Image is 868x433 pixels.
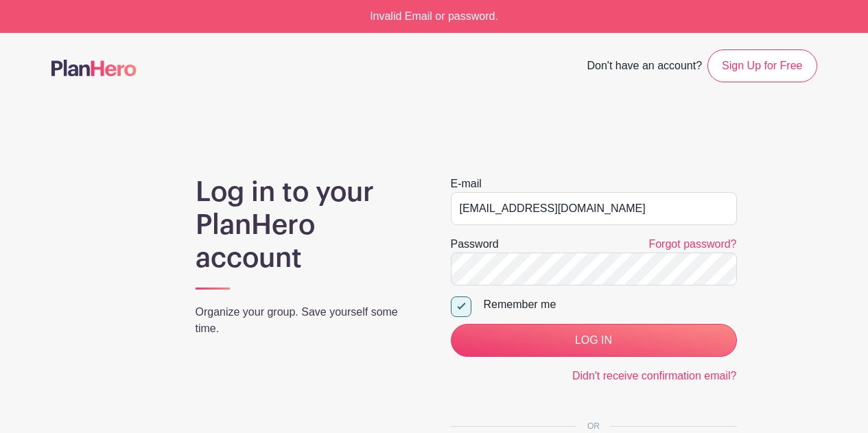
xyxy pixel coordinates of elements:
input: LOG IN [451,324,737,357]
img: logo-507f7623f17ff9eddc593b1ce0a138ce2505c220e1c5a4e2b4648c50719b7d32.svg [51,60,137,76]
p: Organize your group. Save yourself some time. [196,304,418,337]
div: Remember me [484,296,737,313]
span: Don't have an account? [587,52,702,82]
h1: Log in to your PlanHero account [196,176,418,274]
input: e.g. julie@eventco.com [451,192,737,225]
a: Didn't receive confirmation email? [572,370,737,382]
a: Forgot password? [648,238,736,250]
label: Password [451,236,499,253]
label: E-mail [451,176,482,192]
a: Sign Up for Free [707,49,817,82]
span: OR [576,421,611,431]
